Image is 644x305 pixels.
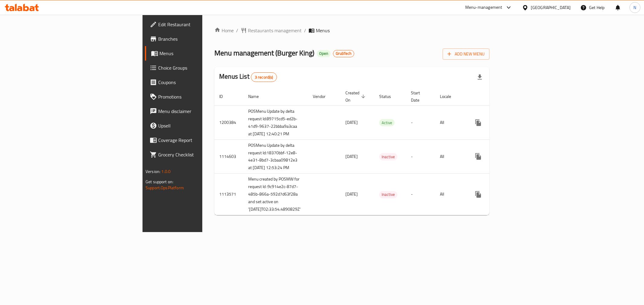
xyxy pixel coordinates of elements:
a: Promotions [145,90,250,104]
nav: breadcrumb [214,27,489,34]
a: Choice Groups [145,61,250,75]
a: Support.OpsPlatform [146,184,184,192]
th: Actions [466,87,534,106]
h2: Menus List [219,72,277,82]
span: Active [379,119,395,126]
span: [DATE] [345,118,358,126]
span: Menu management ( Burger King ) [214,46,314,60]
span: Menus [159,50,245,57]
td: POSMenu Update by delta request Id:18370bbf-12e8-4e31-8bd7-3cbaa09812e3 at [DATE] 12:53:24 PM [243,140,308,174]
span: ID [219,93,231,100]
span: Branches [158,35,245,42]
table: enhanced table [214,87,534,215]
span: Name [248,93,267,100]
span: Grocery Checklist [158,151,245,158]
span: Edit Restaurant [158,21,245,28]
span: Created On [345,89,367,104]
li: / [304,27,306,34]
td: - [406,140,435,174]
span: Version: [146,168,160,175]
a: Edit Restaurant [145,17,250,32]
button: more [471,149,485,164]
a: Grocery Checklist [145,147,250,162]
span: GrubTech [333,51,354,56]
span: [DATE] [345,190,358,198]
span: 1.0.0 [161,168,171,175]
span: Vendor [313,93,333,100]
td: - [406,174,435,215]
span: Menu disclaimer [158,108,245,115]
span: Locale [440,93,459,100]
span: Choice Groups [158,64,245,71]
span: Restaurants management [248,27,302,34]
span: Inactive [379,191,397,198]
div: [GEOGRAPHIC_DATA] [531,4,571,11]
span: Add New Menu [447,50,485,58]
a: Upsell [145,118,250,133]
span: Start Date [411,89,428,104]
div: Total records count [251,72,277,82]
button: Change Status [485,115,500,130]
span: Upsell [158,122,245,129]
span: Inactive [379,153,397,160]
button: Change Status [485,149,500,164]
td: All [435,174,466,215]
a: Coupons [145,75,250,90]
a: Coverage Report [145,133,250,147]
td: - [406,105,435,140]
span: Get support on: [146,178,173,186]
button: more [471,187,485,202]
div: Open [317,50,331,57]
button: Add New Menu [443,49,489,60]
td: All [435,140,466,174]
a: Branches [145,32,250,46]
a: Menu disclaimer [145,104,250,118]
span: Open [317,51,331,56]
span: 3 record(s) [251,74,277,80]
a: Restaurants management [241,27,302,34]
span: Promotions [158,93,245,100]
span: [DATE] [345,152,358,160]
span: Menus [316,27,330,34]
div: Menu-management [465,4,502,11]
button: Change Status [485,187,500,202]
td: POSMenu Update by delta request Id:89715cd5-ed2b-41d9-9637-22bbba9a3caa at [DATE] 12:40:21 PM [243,105,308,140]
td: All [435,105,466,140]
span: N [633,4,636,11]
button: more [471,115,485,130]
span: Coverage Report [158,137,245,144]
span: Status [379,93,399,100]
td: Menu created by POSMW for request Id :9c914e2c-87d7-485b-866a-592d7d63f28a and set active on '[DA... [243,174,308,215]
div: Inactive [379,191,397,198]
div: Export file [473,70,487,84]
span: Coupons [158,79,245,86]
a: Menus [145,46,250,61]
